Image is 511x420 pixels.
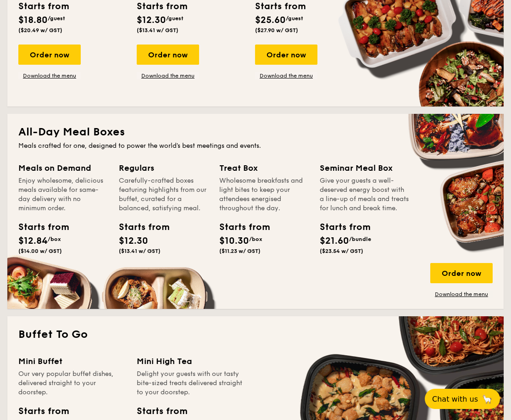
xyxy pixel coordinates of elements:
[320,235,349,246] span: $21.60
[48,236,61,242] span: /box
[219,220,261,234] div: Starts from
[137,370,244,397] div: Delight your guests with our tasty bite-sized treats delivered straight to your doorstep.
[320,248,363,254] span: ($23.54 w/ GST)
[320,162,409,174] div: Seminar Meal Box
[137,27,178,34] span: ($13.41 w/ GST)
[18,404,68,418] div: Starts from
[255,15,286,26] span: $25.60
[482,394,493,404] span: 🦙
[286,15,303,22] span: /guest
[119,235,148,246] span: $12.30
[18,355,126,368] div: Mini Buffet
[255,45,317,65] div: Order now
[18,27,62,34] span: ($20.49 w/ GST)
[219,235,249,246] span: $10.30
[166,15,183,22] span: /guest
[119,220,160,234] div: Starts from
[119,248,161,254] span: ($13.41 w/ GST)
[18,125,493,140] h2: All-Day Meal Boxes
[137,72,199,79] a: Download the menu
[219,248,261,254] span: ($11.23 w/ GST)
[219,176,309,213] div: Wholesome breakfasts and light bites to keep your attendees energised throughout the day.
[320,176,409,213] div: Give your guests a well-deserved energy boost with a line-up of meals and treats for lunch and br...
[249,236,262,242] span: /box
[137,45,199,65] div: Order now
[430,291,493,298] a: Download the menu
[432,395,478,403] span: Chat with us
[349,236,371,242] span: /bundle
[48,15,65,22] span: /guest
[18,15,48,26] span: $18.80
[119,162,208,174] div: Regulars
[137,404,187,418] div: Starts from
[18,176,108,213] div: Enjoy wholesome, delicious meals available for same-day delivery with no minimum order.
[18,248,62,254] span: ($14.00 w/ GST)
[430,263,493,283] div: Order now
[18,45,81,65] div: Order now
[219,162,309,174] div: Treat Box
[18,220,60,234] div: Starts from
[320,220,361,234] div: Starts from
[18,327,493,342] h2: Buffet To Go
[137,15,166,26] span: $12.30
[255,72,317,79] a: Download the menu
[137,355,244,368] div: Mini High Tea
[18,162,108,174] div: Meals on Demand
[255,27,298,34] span: ($27.90 w/ GST)
[18,141,493,151] div: Meals crafted for one, designed to power the world's best meetings and events.
[18,370,126,397] div: Our very popular buffet dishes, delivered straight to your doorstep.
[18,235,48,246] span: $12.84
[119,176,208,213] div: Carefully-crafted boxes featuring highlights from our buffet, curated for a balanced, satisfying ...
[18,72,81,79] a: Download the menu
[425,389,500,409] button: Chat with us🦙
